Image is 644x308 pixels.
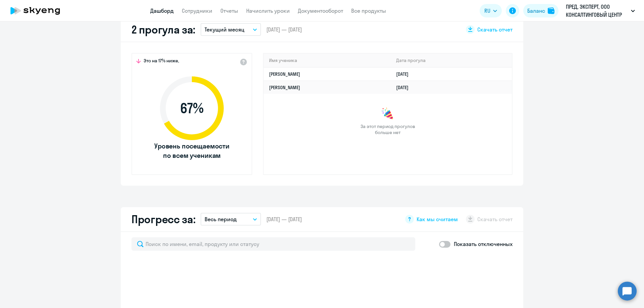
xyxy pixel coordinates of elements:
[205,215,237,223] p: Весь период
[566,3,628,19] p: ПРЕД, ЭКСПЕРТ, ООО КОНСАЛТИНГОВЫЙ ЦЕНТР
[131,212,195,226] h2: Прогресс за:
[220,7,238,14] a: Отчеты
[396,71,414,77] a: [DATE]
[391,54,512,67] th: Дата прогула
[360,123,416,135] span: За этот период прогулов больше нет
[298,7,343,14] a: Документооборот
[201,23,261,36] button: Текущий месяц
[153,100,230,116] span: 67 %
[266,215,302,223] span: [DATE] — [DATE]
[205,25,245,34] p: Текущий месяц
[454,240,513,248] p: Показать отключенных
[264,54,391,67] th: Имя ученика
[527,7,545,15] div: Баланс
[396,84,414,90] a: [DATE]
[266,26,302,33] span: [DATE] — [DATE]
[246,7,290,14] a: Начислить уроки
[477,26,513,33] span: Скачать отчет
[131,23,195,36] h2: 2 прогула за:
[269,84,300,90] a: [PERSON_NAME]
[150,7,174,14] a: Дашборд
[131,237,415,251] input: Поиск по имени, email, продукту или статусу
[562,3,638,19] button: ПРЕД, ЭКСПЕРТ, ООО КОНСАЛТИНГОВЫЙ ЦЕНТР
[182,7,212,14] a: Сотрудники
[417,215,458,223] span: Как мы считаем
[201,213,261,226] button: Весь период
[484,7,490,15] span: RU
[523,4,558,17] button: Балансbalance
[480,4,502,17] button: RU
[548,7,554,14] img: balance
[144,58,179,66] span: Это на 17% ниже,
[381,107,394,121] img: congrats
[153,141,230,160] span: Уровень посещаемости по всем ученикам
[269,71,300,77] a: [PERSON_NAME]
[351,7,386,14] a: Все продукты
